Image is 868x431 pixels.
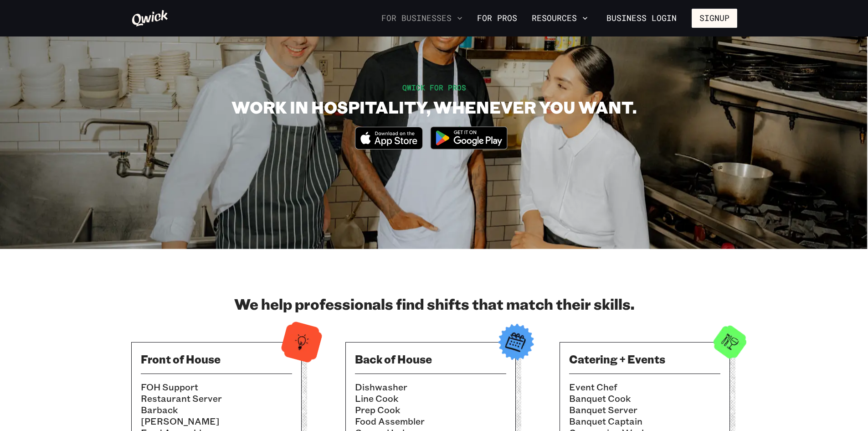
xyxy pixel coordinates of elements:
a: For Pros [473,10,521,26]
button: For Businesses [378,10,466,26]
li: FOH Support [141,381,292,393]
h1: WORK IN HOSPITALITY, WHENEVER YOU WANT. [231,97,637,117]
li: Food Assembler [355,415,506,427]
li: Prep Cook [355,404,506,415]
a: Business Login [599,9,684,28]
span: QWICK FOR PROS [402,83,466,92]
a: Download on the App Store [355,142,423,151]
li: Line Cook [355,393,506,404]
h3: Catering + Events [569,352,720,366]
li: Event Chef [569,381,720,393]
h2: We help professionals find shifts that match their skills. [131,295,737,313]
li: Barback [141,404,292,415]
img: Get it on Google Play [425,121,513,155]
button: Signup [692,9,737,28]
li: Dishwasher [355,381,506,393]
li: Restaurant Server [141,393,292,404]
h3: Front of House [141,352,292,366]
li: Banquet Server [569,404,720,415]
li: [PERSON_NAME] [141,415,292,427]
h3: Back of House [355,352,506,366]
li: Banquet Captain [569,415,720,427]
button: Resources [528,10,591,26]
li: Banquet Cook [569,393,720,404]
